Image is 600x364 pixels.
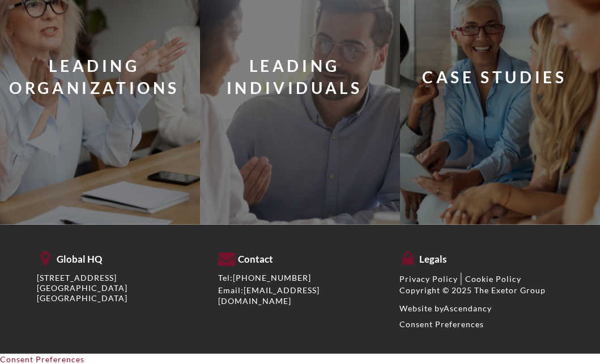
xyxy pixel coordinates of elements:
[218,285,382,306] div: Email:
[193,55,395,99] div: Leading Individuals
[399,285,563,296] div: Copyright © 2025 The Exetor Group
[443,303,491,313] a: Ascendancy
[399,319,483,329] a: Consent Preferences
[399,274,457,284] a: Privacy Policy
[37,249,201,265] h5: Global HQ
[465,274,521,284] a: Cookie Policy
[218,285,319,305] a: [EMAIL_ADDRESS][DOMAIN_NAME]
[218,273,382,283] div: Tel:
[399,303,563,314] div: Website by
[218,249,382,265] h5: Contact
[37,273,201,304] p: [STREET_ADDRESS] [GEOGRAPHIC_DATA] [GEOGRAPHIC_DATA]
[422,66,567,88] div: Case Studies
[232,273,310,282] a: [PHONE_NUMBER]
[399,249,563,265] h5: Legals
